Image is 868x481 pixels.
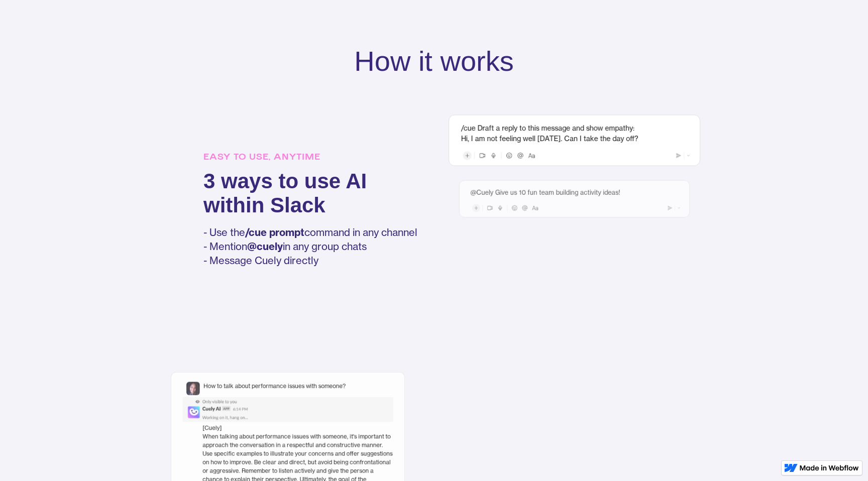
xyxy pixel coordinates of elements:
[203,150,417,164] h5: EASY TO USE, ANYTIME
[354,45,513,77] h2: How it works
[471,188,679,197] div: @Cuely Give us 10 fun team building activity ideas!
[800,465,859,471] img: Made in Webflow
[203,382,346,390] div: How to talk about performance issues with someone?
[247,240,283,253] strong: @cuely
[203,169,417,217] h3: 3 ways to use AI within Slack
[461,123,688,144] div: /cue Draft a reply to this message and show empathy: Hi, I am not feeling well [DATE]. Can I take...
[203,225,417,268] p: - Use the command in any channel - Mention in any group chats - Message Cuely directly
[245,226,304,238] strong: /cue prompt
